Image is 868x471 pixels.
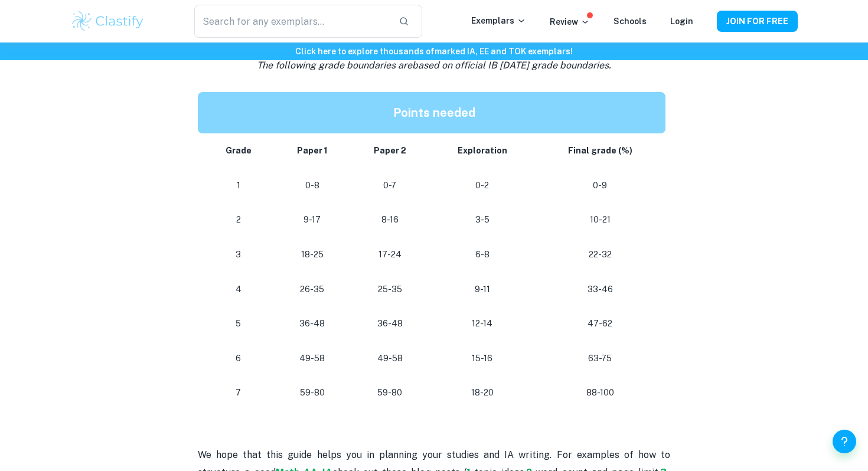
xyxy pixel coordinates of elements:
[439,282,525,297] p: 9-11
[283,178,341,194] p: 0-8
[283,212,341,228] p: 9-17
[471,14,526,27] p: Exemplars
[393,106,475,120] strong: Points needed
[374,146,406,155] strong: Paper 2
[360,316,420,332] p: 36-48
[70,9,145,33] img: Clastify logo
[297,146,328,155] strong: Paper 1
[283,282,341,297] p: 26-35
[439,351,525,367] p: 15-16
[283,247,341,263] p: 18-25
[360,351,420,367] p: 49-58
[544,178,656,194] p: 0-9
[283,351,341,367] p: 49-58
[439,212,525,228] p: 3-5
[360,212,420,228] p: 8-16
[212,316,265,332] p: 5
[412,60,611,71] span: based on official IB [DATE] grade boundaries.
[544,351,656,367] p: 63-75
[544,247,656,263] p: 22-32
[544,282,656,297] p: 33-46
[550,15,590,28] p: Review
[360,385,420,401] p: 59-80
[717,11,798,32] button: JOIN FOR FREE
[360,282,420,297] p: 25-35
[568,146,632,155] strong: Final grade (%)
[212,212,265,228] p: 2
[614,17,647,26] a: Schools
[544,212,656,228] p: 10-21
[212,282,265,297] p: 4
[212,351,265,367] p: 6
[833,430,856,453] button: Help and Feedback
[212,385,265,401] p: 7
[360,178,420,194] p: 0-7
[439,247,525,263] p: 6-8
[283,385,341,401] p: 59-80
[458,146,507,155] strong: Exploration
[212,178,265,194] p: 1
[194,5,389,38] input: Search for any exemplars...
[544,316,656,332] p: 47-62
[439,316,525,332] p: 12-14
[226,146,252,155] strong: Grade
[283,316,341,332] p: 36-48
[212,247,265,263] p: 3
[670,17,693,26] a: Login
[439,385,525,401] p: 18-20
[2,45,866,58] h6: Click here to explore thousands of marked IA, EE and TOK exemplars !
[257,60,611,71] i: The following grade boundaries are
[360,247,420,263] p: 17-24
[439,178,525,194] p: 0-2
[544,385,656,401] p: 88-100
